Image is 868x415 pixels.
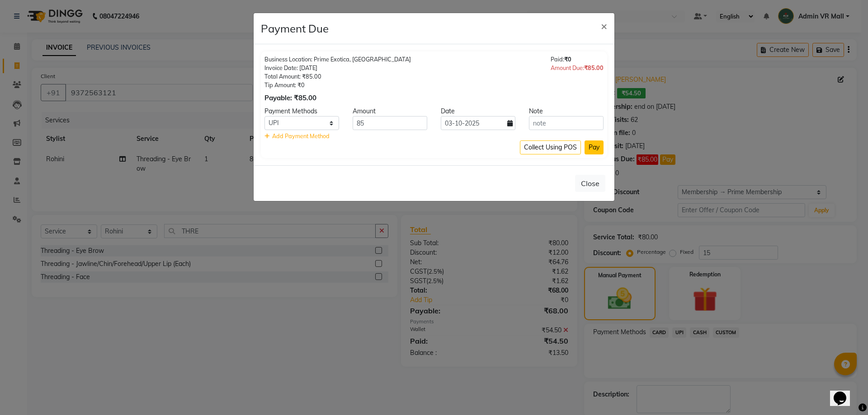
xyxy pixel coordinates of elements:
[261,20,329,37] h4: Payment Due
[594,13,614,38] button: Close
[346,107,434,116] div: Amount
[551,64,604,72] div: Amount Due:
[585,140,604,154] button: Pay
[264,64,411,72] div: Invoice Date: [DATE]
[551,55,604,64] div: Paid:
[264,55,411,64] div: Business Location: Prime Exotica, [GEOGRAPHIC_DATA]
[441,116,515,130] input: yyyy-mm-dd
[258,107,346,116] div: Payment Methods
[529,116,604,130] input: note
[575,175,605,192] button: Close
[264,72,411,81] div: Total Amount: ₹85.00
[564,56,571,63] span: ₹0
[522,107,610,116] div: Note
[584,64,604,71] span: ₹85.00
[601,19,607,33] span: ×
[520,140,581,154] button: Collect Using POS
[353,116,427,130] input: Amount
[264,93,411,103] div: Payable: ₹85.00
[830,379,859,406] iframe: chat widget
[264,81,411,89] div: Tip Amount: ₹0
[272,132,330,140] span: Add Payment Method
[434,107,522,116] div: Date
